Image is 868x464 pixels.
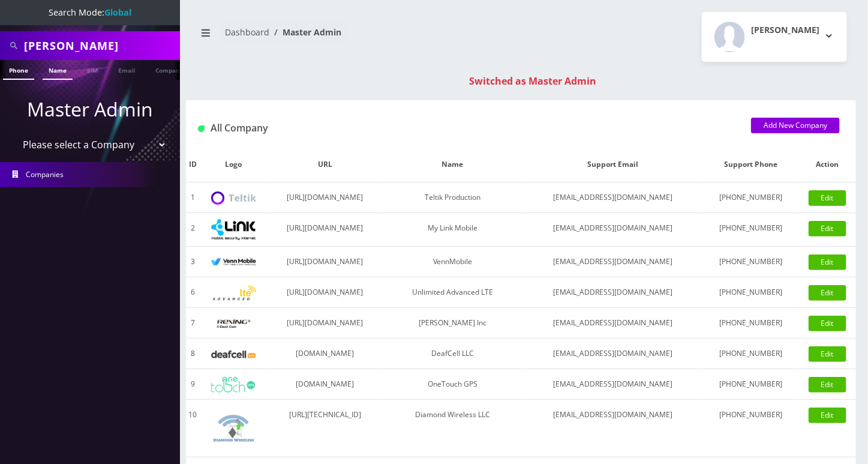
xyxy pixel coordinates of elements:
[195,20,512,54] nav: breadcrumb
[268,247,383,277] td: [URL][DOMAIN_NAME]
[211,219,256,240] img: My Link Mobile
[702,12,847,62] button: [PERSON_NAME]
[186,339,199,369] td: 8
[704,182,799,213] td: [PHONE_NUMBER]
[268,400,383,457] td: [URL][TECHNICAL_ID]
[186,400,199,457] td: 10
[799,147,856,182] th: Action
[186,369,199,400] td: 9
[383,213,522,247] td: My Link Mobile
[186,308,199,339] td: 7
[211,406,256,451] img: Diamond Wireless LLC
[186,247,199,277] td: 3
[522,277,703,308] td: [EMAIL_ADDRESS][DOMAIN_NAME]
[809,221,846,237] a: Edit
[383,147,522,182] th: Name
[704,308,799,339] td: [PHONE_NUMBER]
[268,369,383,400] td: [DOMAIN_NAME]
[704,147,799,182] th: Support Phone
[268,277,383,308] td: [URL][DOMAIN_NAME]
[211,286,256,301] img: Unlimited Advanced LTE
[809,377,846,393] a: Edit
[199,147,268,182] th: Logo
[43,60,73,80] a: Name
[383,400,522,457] td: Diamond Wireless LLC
[383,339,522,369] td: DeafCell LLC
[809,316,846,331] a: Edit
[186,182,199,213] td: 1
[198,125,205,132] img: All Company
[49,7,131,18] span: Search Mode:
[198,122,733,134] h1: All Company
[211,318,256,330] img: Rexing Inc
[268,213,383,247] td: [URL][DOMAIN_NAME]
[704,247,799,277] td: [PHONE_NUMBER]
[198,74,868,88] div: Switched as Master Admin
[809,408,846,423] a: Edit
[383,182,522,213] td: Teltik Production
[186,277,199,308] td: 6
[268,339,383,369] td: [DOMAIN_NAME]
[809,285,846,301] a: Edit
[383,308,522,339] td: [PERSON_NAME] Inc
[104,7,131,18] strong: Global
[383,369,522,400] td: OneTouch GPS
[809,190,846,206] a: Edit
[225,26,269,38] a: Dashboard
[268,182,383,213] td: [URL][DOMAIN_NAME]
[383,277,522,308] td: Unlimited Advanced LTE
[211,377,256,393] img: OneTouch GPS
[522,147,703,182] th: Support Email
[809,255,846,270] a: Edit
[522,339,703,369] td: [EMAIL_ADDRESS][DOMAIN_NAME]
[268,308,383,339] td: [URL][DOMAIN_NAME]
[112,60,141,79] a: Email
[211,351,256,358] img: DeafCell LLC
[268,147,383,182] th: URL
[24,34,177,57] input: Search All Companies
[704,213,799,247] td: [PHONE_NUMBER]
[383,247,522,277] td: VennMobile
[522,308,703,339] td: [EMAIL_ADDRESS][DOMAIN_NAME]
[751,25,819,35] h2: [PERSON_NAME]
[751,118,840,133] a: Add New Company
[26,169,64,179] span: Companies
[809,346,846,362] a: Edit
[81,60,104,79] a: SIM
[522,400,703,457] td: [EMAIL_ADDRESS][DOMAIN_NAME]
[522,369,703,400] td: [EMAIL_ADDRESS][DOMAIN_NAME]
[186,213,199,247] td: 2
[704,369,799,400] td: [PHONE_NUMBER]
[704,400,799,457] td: [PHONE_NUMBER]
[149,60,190,79] a: Company
[522,247,703,277] td: [EMAIL_ADDRESS][DOMAIN_NAME]
[704,339,799,369] td: [PHONE_NUMBER]
[522,182,703,213] td: [EMAIL_ADDRESS][DOMAIN_NAME]
[3,60,34,80] a: Phone
[211,258,256,267] img: VennMobile
[522,213,703,247] td: [EMAIL_ADDRESS][DOMAIN_NAME]
[269,26,341,38] li: Master Admin
[186,147,199,182] th: ID
[704,277,799,308] td: [PHONE_NUMBER]
[211,191,256,205] img: Teltik Production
